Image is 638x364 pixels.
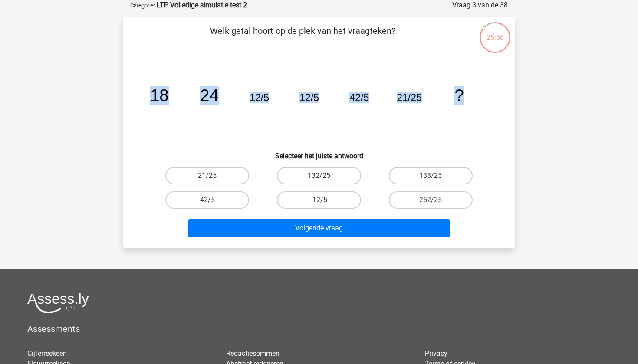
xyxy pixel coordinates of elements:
[277,191,361,209] label: -12/5
[397,92,422,103] tspan: 21/25
[27,293,89,313] img: Assessly logo
[479,21,511,43] div: 25:58
[299,92,319,103] tspan: 12/5
[250,92,269,103] tspan: 12/5
[454,86,464,105] tspan: ?
[165,191,249,209] label: 42/5
[130,2,155,9] small: Categorie:
[27,349,67,357] a: Cijferreeksen
[226,349,280,357] a: Redactiesommen
[27,324,611,334] h5: Assessments
[165,167,249,184] label: 21/25
[277,167,361,184] label: 132/25
[349,92,369,103] tspan: 42/5
[389,167,473,184] label: 138/25
[389,191,473,209] label: 252/25
[150,86,169,105] tspan: 18
[200,86,219,105] tspan: 24
[157,1,247,9] strong: LTP Volledige simulatie test 2
[137,24,468,50] p: Welk getal hoort op de plek van het vraagteken?
[188,219,451,237] button: Volgende vraag
[137,145,501,160] h6: Selecteer het juiste antwoord
[425,349,447,357] a: Privacy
